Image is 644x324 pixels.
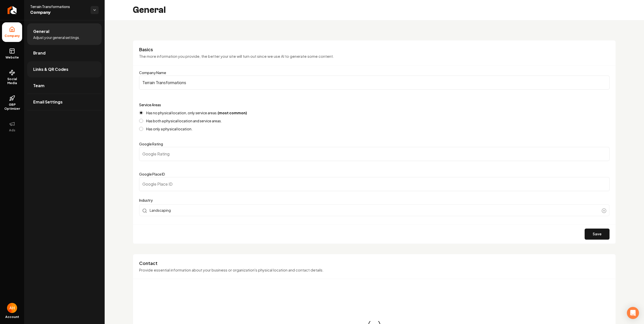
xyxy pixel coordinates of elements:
span: GBP Optimizer [2,103,22,111]
label: Service Areas [139,102,161,107]
span: Ads [7,128,17,132]
a: Social Media [2,66,22,89]
label: Has only a physical location. [146,127,192,131]
input: Google Place ID [139,177,610,191]
a: Links & QR Codes [27,61,102,77]
label: Google Rating [139,142,163,146]
a: Email Settings [27,94,102,110]
img: Anthony Hurgoi [7,303,17,313]
span: Team [33,83,45,89]
img: Rebolt Logo [8,6,17,14]
a: GBP Optimizer [2,91,22,115]
span: Account [5,315,19,319]
label: Has both a physical location and service areas. [146,119,222,123]
input: Google Rating [139,147,610,161]
label: Has no physical location, only service areas. [146,111,247,115]
h3: Contact [139,260,610,266]
p: Provide essential information about your business or organization's physical location and contact... [139,267,610,273]
a: Team [27,78,102,94]
label: Industry [139,197,610,203]
h3: Basics [139,46,610,52]
span: General [33,28,49,34]
a: Website [2,44,22,64]
span: Email Settings [33,99,63,105]
span: Company [3,34,22,38]
h2: General [133,5,166,15]
strong: (most common) [218,111,247,115]
span: Terrain Transformations [30,4,87,9]
div: Open Intercom Messenger [627,307,639,319]
button: Save [585,229,610,240]
a: Brand [27,45,102,61]
label: Google Place ID [139,172,165,176]
p: The more information you provide, the better your site will turn out since we use AI to generate ... [139,53,610,59]
input: Company Name [139,76,610,90]
span: Website [4,56,21,60]
span: Brand [33,50,46,56]
button: Ads [2,117,22,136]
span: Adjust your general settings. [33,35,80,40]
span: Links & QR Codes [33,66,68,72]
label: Company Name [139,70,166,75]
span: Social Media [2,77,22,85]
span: Company [30,9,87,16]
button: Open user button [7,303,17,313]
